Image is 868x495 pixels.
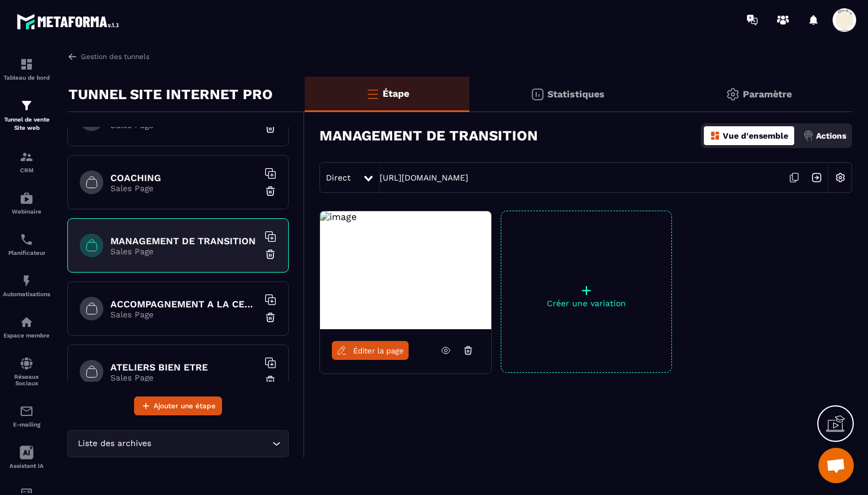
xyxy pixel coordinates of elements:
a: Assistant IA [3,437,50,478]
div: Ouvrir le chat [818,448,854,483]
img: trash [265,312,276,323]
span: Éditer la page [353,346,404,355]
img: setting-gr.5f69749f.svg [726,87,740,101]
img: formation [19,150,34,164]
img: logo [17,11,123,32]
img: setting-w.858f3a88.svg [829,166,851,189]
p: Vue d'ensemble [723,131,788,140]
img: trash [265,375,276,386]
p: Automatisations [3,291,50,297]
img: email [19,404,34,418]
p: Sales Page [110,183,258,193]
img: scheduler [19,232,34,247]
img: arrow [67,51,78,62]
img: automations [19,191,34,205]
p: CRM [3,167,50,173]
p: Espace membre [3,332,50,339]
img: automations [19,315,34,329]
input: Search for option [154,437,269,450]
img: dashboard-orange.40269519.svg [710,130,720,141]
img: trash [265,122,276,134]
img: trash [265,248,276,260]
a: emailemailE-mailing [3,395,50,437]
p: Créer une variation [501,299,671,308]
img: arrow-next.bcc2205e.svg [805,166,828,189]
h6: ATELIERS BIEN ETRE [110,362,258,373]
a: Éditer la page [332,341,409,360]
span: Ajouter une étape [154,400,216,412]
img: trash [265,185,276,197]
a: formationformationCRM [3,141,50,182]
img: automations [19,274,34,288]
p: Réseaux Sociaux [3,373,50,386]
p: + [501,282,671,299]
p: Planificateur [3,250,50,256]
p: E-mailing [3,421,50,428]
img: social-network [19,356,34,371]
a: automationsautomationsEspace membre [3,306,50,348]
img: formation [19,57,34,71]
h3: MANAGEMENT DE TRANSITION [319,127,538,144]
p: Tunnel de vente Site web [3,116,50,132]
img: stats.20deebd0.svg [530,87,544,101]
h6: COACHING [110,172,258,183]
p: Paramètre [743,88,792,100]
span: Liste des archives [75,437,154,450]
a: formationformationTunnel de vente Site web [3,90,50,141]
span: Direct [326,173,351,182]
img: image [320,211,357,222]
p: Sales Page [110,120,258,130]
p: TUNNEL SITE INTERNET PRO [68,83,273,106]
p: Webinaire [3,208,50,215]
p: Sales Page [110,373,258,382]
p: Statistiques [547,88,605,100]
a: Gestion des tunnels [67,51,149,62]
h6: MANAGEMENT DE TRANSITION [110,235,258,247]
p: Assistant IA [3,463,50,469]
p: Étape [383,88,409,99]
a: [URL][DOMAIN_NAME] [380,173,468,182]
button: Ajouter une étape [134,396,222,415]
div: Search for option [67,430,289,457]
a: automationsautomationsWebinaire [3,182,50,224]
img: formation [19,99,34,113]
img: bars-o.4a397970.svg [366,87,380,101]
img: actions.d6e523a2.png [803,130,814,141]
a: formationformationTableau de bord [3,48,50,90]
h6: ACCOMPAGNEMENT A LA CERTIFICATION HAS [110,299,258,310]
a: schedulerschedulerPlanificateur [3,224,50,265]
a: social-networksocial-networkRéseaux Sociaux [3,348,50,395]
p: Tableau de bord [3,74,50,81]
p: Sales Page [110,310,258,319]
a: automationsautomationsAutomatisations [3,265,50,306]
p: Sales Page [110,247,258,256]
p: Actions [816,131,846,140]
